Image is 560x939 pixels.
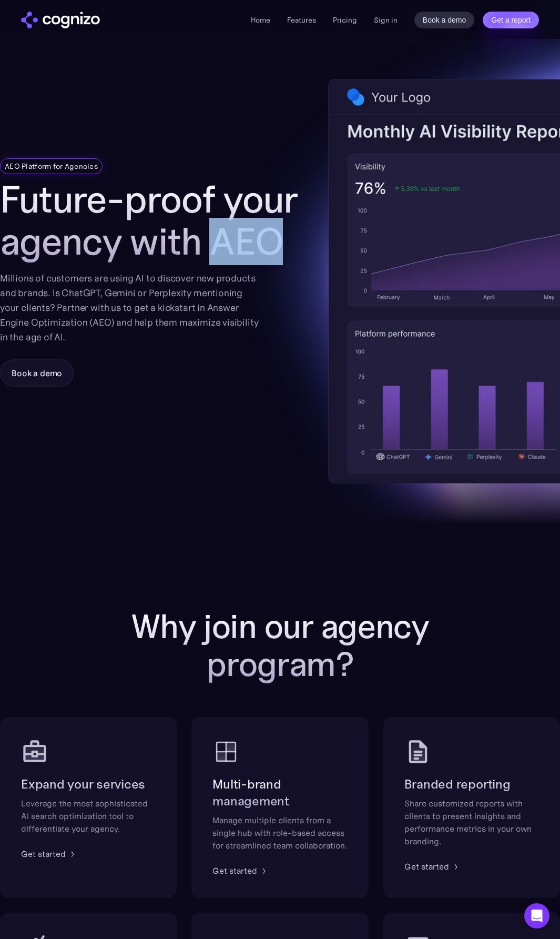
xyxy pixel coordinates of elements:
a: Home [251,15,270,25]
h2: Expand your services [21,776,156,793]
a: Book a demo [414,12,475,28]
div: Open Intercom Messenger [524,903,549,928]
a: Get started [404,860,462,873]
div: Share customized reports with clients to present insights and performance metrics in your own bra... [404,797,539,847]
a: Features [287,15,316,25]
div: AEO Platform for Agencies [5,161,98,171]
div: Get started [21,847,66,860]
div: Book a demo [12,367,62,379]
h2: Why join our agency program? [70,608,491,683]
a: Get started [212,864,270,877]
a: Get a report [483,12,539,28]
a: home [21,12,100,28]
a: Get started [21,847,78,860]
div: Get started [212,864,257,877]
img: cognizo logo [21,12,100,28]
h2: Branded reporting [404,776,539,793]
a: Pricing [333,15,357,25]
h2: Multi-brand management [212,776,347,810]
div: Manage multiple clients from a single hub with role-based access for streamlined team collaboration. [212,814,347,852]
div: Leverage the most sophisticated AI search optimization tool to differentiate your agency. [21,797,156,835]
div: Get started [404,860,449,873]
a: Sign in [374,14,398,26]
